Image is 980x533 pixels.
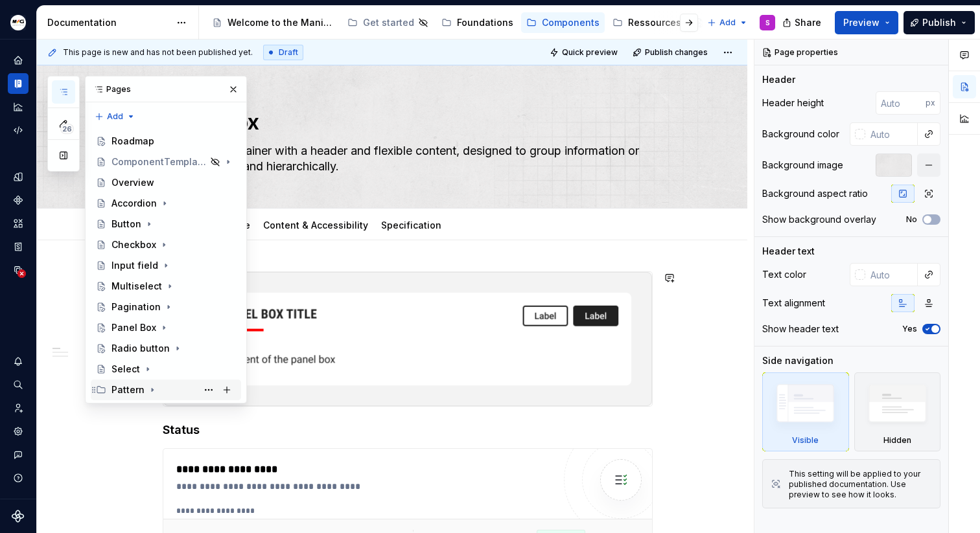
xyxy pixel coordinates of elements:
[111,218,141,231] div: Button
[8,190,29,210] div: Components
[91,317,241,338] a: Panel Box
[521,12,605,33] a: Components
[906,214,917,225] label: No
[111,238,156,251] div: Checkbox
[111,155,206,168] div: ComponentTemplate (to duplicate)
[542,16,600,29] div: Components
[762,372,849,451] div: Visible
[883,435,911,446] div: Hidden
[111,176,154,189] div: Overview
[703,14,752,32] button: Add
[10,15,26,30] img: e5cfe62c-2ffb-4aae-a2e8-6f19d60e01f1.png
[91,234,241,255] a: Checkbox
[12,510,25,523] svg: Supernova Logo
[795,16,821,29] span: Share
[789,469,932,500] div: This setting will be applied to your published documentation. Use preview to see how it looks.
[63,47,253,58] span: This page is new and has not been published yet.
[8,444,29,465] button: Contact support
[762,297,825,310] div: Text alignment
[207,10,701,36] div: Page tree
[792,435,819,446] div: Visible
[91,193,241,214] a: Accordion
[107,111,123,122] span: Add
[111,135,154,148] div: Roadmap
[719,17,736,28] span: Add
[762,96,824,109] div: Header height
[227,16,334,29] div: Welcome to the Manitou and [PERSON_NAME] Design System
[843,16,880,29] span: Preview
[762,187,868,200] div: Background aspect ratio
[8,166,29,187] a: Design tokens
[762,128,839,141] div: Background color
[8,50,29,71] a: Home
[8,374,29,395] button: Search ⌘K
[111,321,156,334] div: Panel Box
[8,213,29,234] a: Assets
[91,131,241,400] div: Page tree
[163,422,653,438] h4: Status
[762,323,839,335] div: Show header text
[8,236,29,257] a: Storybook stories
[762,268,806,281] div: Text color
[207,12,340,33] a: Welcome to the Manitou and [PERSON_NAME] Design System
[86,76,246,102] div: Pages
[91,276,241,297] a: Multiselect
[762,213,876,226] div: Show background overlay
[904,11,975,34] button: Publish
[381,220,441,231] a: Specification
[91,380,241,400] div: Pattern
[645,47,708,58] span: Publish changes
[876,91,926,115] input: Auto
[436,12,519,33] a: Foundations
[629,43,714,62] button: Publish changes
[111,363,140,376] div: Select
[363,16,414,29] div: Get started
[91,297,241,317] a: Pagination
[111,342,170,355] div: Radio button
[8,421,29,442] a: Settings
[91,172,241,193] a: Overview
[111,383,145,396] div: Pattern
[776,11,830,34] button: Share
[562,47,618,58] span: Quick preview
[91,131,241,152] a: Roadmap
[91,255,241,276] a: Input field
[865,263,918,286] input: Auto
[8,260,29,280] a: Data sources
[111,301,161,313] div: Pagination
[163,272,652,406] img: 0addf450-2a17-4bef-abd2-f4d5349421e2.png
[762,354,834,367] div: Side navigation
[8,351,29,372] button: Notifications
[376,211,447,238] div: Specification
[628,16,681,29] div: Ressources
[111,197,157,210] div: Accordion
[342,12,434,33] a: Get started
[8,398,29,418] a: Invite team
[835,11,898,34] button: Preview
[8,96,29,117] a: Analytics
[762,159,843,172] div: Background image
[8,120,29,141] a: Code automation
[865,122,918,146] input: Auto
[607,12,686,33] a: Ressources
[160,141,650,177] textarea: Structured container with a header and flexible content, designed to group information or actions...
[546,43,624,62] button: Quick preview
[8,73,29,94] a: Documentation
[762,73,795,86] div: Header
[91,338,241,359] a: Radio button
[60,124,74,134] span: 26
[765,17,770,28] div: S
